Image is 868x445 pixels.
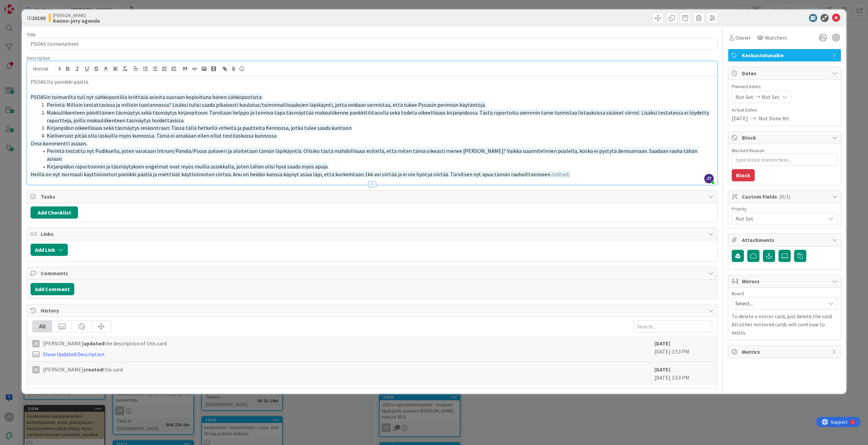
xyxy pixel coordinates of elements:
[27,38,717,50] input: type card name here...
[53,13,100,18] span: [PERSON_NAME]
[732,169,755,181] button: Block
[31,171,551,178] span: Heillä on nyt normaali käyttöönoton paniikki päällä ja miettivät käyttöönoton siirtoa. Anu on hei...
[732,206,837,211] div: Priority
[704,174,714,183] span: JT
[732,147,765,154] label: Blocked Reason
[31,78,714,86] p: PSOAS:lla paniikki päällä.
[27,32,36,38] label: Title
[47,147,698,162] span: Perintä testattu nyt Pudiksella, joten varataan Intrum/Pandia/Psoas palaveri ja aloitetaan tämän ...
[83,366,103,373] b: created
[41,193,705,201] span: Tasks
[31,244,68,256] button: Add Link
[31,283,74,295] button: Add Comment
[31,94,262,100] span: PSOASin toimarilta tuli nyt sähköpostilla kriittisiä asioita suoraan kopioituna hänen sähköpostista:
[735,299,822,308] span: Select...
[32,366,40,373] div: JT
[43,351,104,358] a: Show Updated Description
[742,193,829,201] span: Custom Fields
[742,51,829,59] span: Keskustelunaihe
[654,366,670,373] b: [DATE]
[759,114,789,122] span: Not Done Yet
[41,269,705,277] span: Comments
[27,55,50,61] span: Description
[735,34,751,42] span: Owner
[633,320,712,332] input: Search...
[31,140,88,147] span: Oma kommentti asiaan..
[732,83,837,90] span: Planned Dates
[732,114,748,122] span: [DATE]
[654,340,670,347] b: [DATE]
[765,34,787,42] span: Watchers
[732,106,837,114] span: Actual Dates
[742,236,829,244] span: Attachments
[27,14,45,22] span: ID
[33,321,52,332] div: All
[735,93,753,101] span: Not Set
[47,124,352,131] span: Kirjanpidon oikeellisuus sekä täsmäytys reskontraan: Tässä tällä hetkellä virheitä ja puutteita K...
[742,134,829,142] span: Block
[53,18,100,23] b: Kenno-jory agenda
[732,291,744,296] span: Board
[47,101,486,108] span: Perintä: Milloin testattavissa ja milloin tuotannossa? Lisäksi tulisi saada pikaisesti koulutus/t...
[779,193,790,200] span: ( 0/1 )
[551,171,570,178] span: (edited)
[32,340,40,347] div: JT
[654,365,712,382] div: [DATE] 1:53 PM
[31,206,78,219] button: Add Checklist
[41,306,705,315] span: History
[43,365,123,373] span: [PERSON_NAME] this card
[742,69,829,77] span: Dates
[83,340,104,347] b: updated
[47,132,277,139] span: Kieliversiot pitää olla laskuilla myös kunnossa. Tämä ei ainakaan eilen ollut testilaskussa kunnossa
[47,109,710,124] span: Maksuliikenteen päivittäinen täsmäytys sekä täsmäytys kirjanpitoon: Tarvitaan helppo ja toimiva t...
[41,230,705,238] span: Links
[43,339,167,347] span: [PERSON_NAME] the description of this card
[742,277,829,285] span: Mirrors
[732,312,837,337] p: To delete a mirror card, just delete the card. All other mirrored cards will continue to exists.
[35,3,37,8] div: 1
[32,15,45,21] b: 23160
[762,93,780,101] span: Not Set
[14,1,31,9] span: Support
[47,163,329,170] span: Kirjanpidon raportoinnin ja täsmäytyksen ongelmat ovat myös muilla asiakkalla, joten tähän olisi ...
[742,348,829,356] span: Metrics
[654,339,712,358] div: [DATE] 1:53 PM
[735,214,822,223] span: Not Set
